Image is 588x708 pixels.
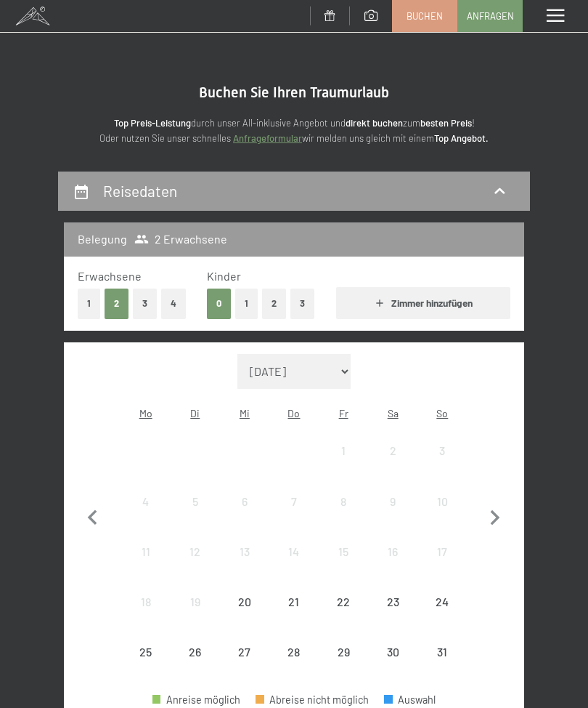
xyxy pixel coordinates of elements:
div: Thu Aug 21 2025 [269,577,319,627]
div: Anreise nicht möglich [220,476,269,526]
div: 1 [320,445,367,491]
div: 25 [123,646,169,693]
div: Thu Aug 28 2025 [269,627,319,677]
div: 29 [320,646,367,693]
button: Nächster Monat [480,354,510,677]
div: 18 [123,596,169,643]
div: Anreise nicht möglich [269,476,319,526]
abbr: Dienstag [190,407,200,419]
button: 2 [262,289,286,318]
div: Mon Aug 18 2025 [121,577,171,627]
div: Anreise nicht möglich [319,627,368,677]
div: Fri Aug 01 2025 [319,426,368,475]
div: Anreise nicht möglich [220,627,269,677]
strong: direkt buchen [346,117,403,129]
div: Sat Aug 09 2025 [368,476,417,526]
div: 19 [172,596,219,643]
a: Anfragen [458,1,522,31]
abbr: Samstag [388,407,399,419]
div: 12 [172,546,219,592]
div: Anreise nicht möglich [368,476,417,526]
div: Anreise nicht möglich [121,627,171,677]
abbr: Sonntag [436,407,448,419]
div: 30 [369,646,416,693]
div: Anreise nicht möglich [171,476,220,526]
div: 7 [271,496,317,542]
div: Anreise nicht möglich [368,577,417,627]
div: 22 [320,596,367,643]
div: Sat Aug 02 2025 [368,426,417,475]
div: Sat Aug 30 2025 [368,627,417,677]
div: Tue Aug 05 2025 [171,476,220,526]
h3: Belegung [78,231,127,247]
span: 2 Erwachsene [134,231,228,247]
div: Fri Aug 29 2025 [319,627,368,677]
div: 20 [221,596,268,643]
div: 11 [123,546,169,592]
div: Sun Aug 17 2025 [417,527,467,576]
div: Fri Aug 08 2025 [319,476,368,526]
div: 3 [419,445,465,491]
div: Anreise nicht möglich [368,627,417,677]
button: 2 [105,289,128,318]
div: Sun Aug 10 2025 [417,476,467,526]
div: Tue Aug 12 2025 [171,527,220,576]
div: Abreise nicht möglich [256,695,369,705]
abbr: Montag [139,407,152,419]
div: Anreise nicht möglich [121,476,171,526]
div: Wed Aug 27 2025 [220,627,269,677]
div: 14 [271,546,317,592]
div: Mon Aug 25 2025 [121,627,171,677]
abbr: Donnerstag [287,407,300,419]
div: Anreise nicht möglich [319,476,368,526]
span: Kinder [207,269,241,283]
div: Anreise nicht möglich [319,527,368,576]
div: Sun Aug 03 2025 [417,426,467,475]
div: Anreise nicht möglich [220,577,269,627]
button: 3 [133,289,157,318]
abbr: Freitag [339,407,348,419]
span: Buchen Sie Ihren Traumurlaub [199,84,389,101]
div: 10 [419,496,465,542]
div: Anreise nicht möglich [220,527,269,576]
button: 0 [207,289,231,318]
div: Mon Aug 11 2025 [121,527,171,576]
button: 1 [235,289,258,318]
div: 9 [369,496,416,542]
div: Anreise nicht möglich [121,577,171,627]
button: 3 [290,289,314,318]
div: Anreise nicht möglich [368,527,417,576]
div: Anreise möglich [152,695,240,705]
div: 21 [271,596,317,643]
div: Auswahl [384,695,436,705]
div: Anreise nicht möglich [171,527,220,576]
div: Anreise nicht möglich [417,577,467,627]
div: Anreise nicht möglich [319,577,368,627]
div: 5 [172,496,219,542]
span: Buchen [407,9,443,23]
a: Buchen [393,1,457,31]
div: Thu Aug 14 2025 [269,527,319,576]
div: Thu Aug 07 2025 [269,476,319,526]
abbr: Mittwoch [240,407,250,419]
div: Sat Aug 23 2025 [368,577,417,627]
div: Anreise nicht möglich [171,627,220,677]
div: 24 [419,596,465,643]
div: 23 [369,596,416,643]
div: Anreise nicht möglich [417,527,467,576]
div: Anreise nicht möglich [417,476,467,526]
div: Sat Aug 16 2025 [368,527,417,576]
button: 1 [78,289,100,318]
strong: Top Preis-Leistung [114,117,191,129]
button: 4 [161,289,186,318]
div: Fri Aug 22 2025 [319,577,368,627]
span: Anfragen [467,9,514,23]
div: Anreise nicht möglich [121,527,171,576]
a: Anfrageformular [233,132,302,144]
div: 2 [369,445,416,491]
div: Sun Aug 31 2025 [417,627,467,677]
p: durch unser All-inklusive Angebot und zum ! Oder nutzen Sie unser schnelles wir melden uns gleich... [58,116,530,146]
button: Zimmer hinzufügen [336,287,510,319]
div: 17 [419,546,465,592]
div: 4 [123,496,169,542]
